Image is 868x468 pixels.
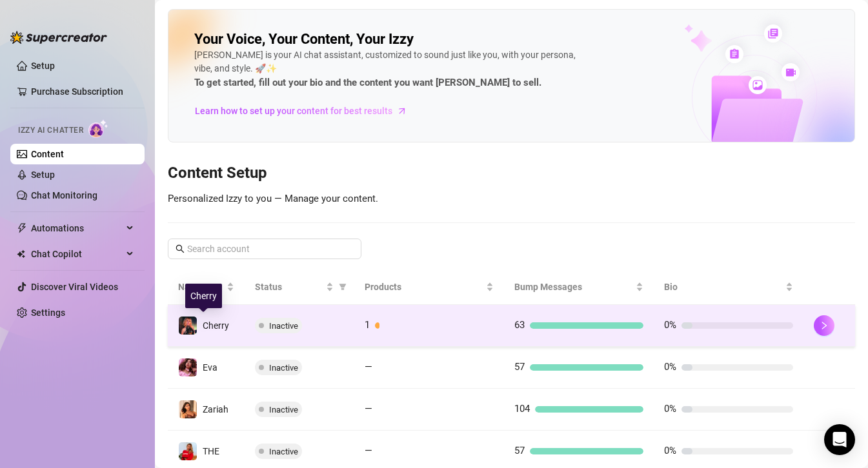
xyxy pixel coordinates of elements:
[179,442,197,460] img: THE
[203,362,217,373] span: Eva
[31,170,55,180] a: Setup
[654,269,803,305] th: Bio
[185,284,222,308] div: Cherry
[168,269,245,305] th: Name
[179,400,197,418] img: Zariah
[255,280,324,294] span: Status
[17,223,27,233] span: thunderbolt
[178,280,224,294] span: Name
[31,149,64,159] a: Content
[10,31,107,44] img: logo-BBDzfeDw.svg
[194,30,414,48] h2: Your Voice, Your Content, Your Izzy
[31,282,118,292] a: Discover Viral Videos
[514,403,530,414] span: 104
[17,249,25,258] img: Chat Copilot
[514,361,525,373] span: 57
[203,446,219,456] span: THE
[664,445,676,456] span: 0%
[195,104,392,118] span: Learn how to set up your content for best results
[31,190,97,200] a: Chat Monitoring
[269,363,298,373] span: Inactive
[396,104,409,117] span: arrow-right
[664,403,676,414] span: 0%
[820,321,829,330] span: right
[365,361,372,373] span: —
[354,269,504,305] th: Products
[203,320,229,331] span: Cherry
[365,403,372,414] span: —
[514,319,525,331] span: 63
[194,77,541,88] strong: To get started, fill out your bio and the content you want [PERSON_NAME] to sell.
[31,244,123,264] span: Chat Copilot
[514,280,633,294] span: Bump Messages
[31,81,134,102] a: Purchase Subscription
[269,321,298,331] span: Inactive
[365,445,372,456] span: —
[664,319,676,331] span: 0%
[824,424,855,455] div: Open Intercom Messenger
[176,244,185,253] span: search
[194,48,581,91] div: [PERSON_NAME] is your AI chat assistant, customized to sound just like you, with your persona, vi...
[664,361,676,373] span: 0%
[18,124,83,137] span: Izzy AI Chatter
[269,405,298,414] span: Inactive
[194,101,417,121] a: Learn how to set up your content for best results
[179,358,197,376] img: Eva
[269,447,298,456] span: Inactive
[245,269,355,305] th: Status
[31,307,65,318] a: Settings
[814,315,834,336] button: right
[203,404,228,414] span: Zariah
[339,283,347,291] span: filter
[179,317,197,335] img: Cherry
[365,280,483,294] span: Products
[31,218,123,239] span: Automations
[168,163,855,184] h3: Content Setup
[514,445,525,456] span: 57
[168,193,378,204] span: Personalized Izzy to you — Manage your content.
[336,277,349,297] span: filter
[654,10,854,142] img: ai-chatter-content-library-cLFOSyPT.png
[187,242,343,256] input: Search account
[31,61,55,71] a: Setup
[365,319,370,331] span: 1
[664,280,783,294] span: Bio
[88,119,108,138] img: AI Chatter
[504,269,654,305] th: Bump Messages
